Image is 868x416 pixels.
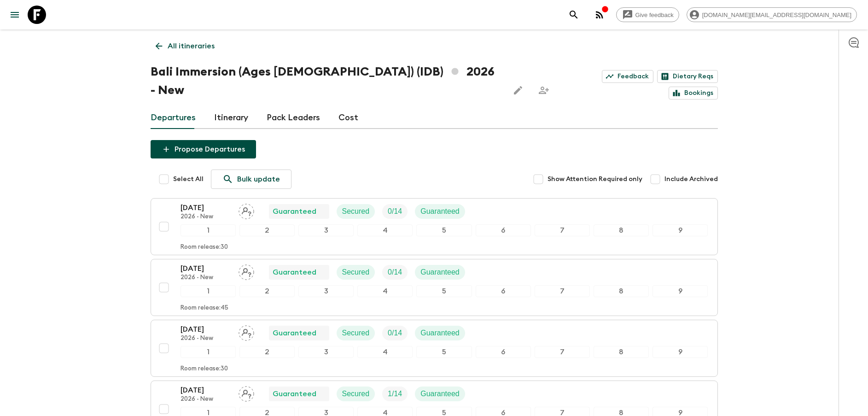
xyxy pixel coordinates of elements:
div: 2 [239,224,295,236]
div: Secured [337,204,375,219]
p: 1 / 14 [388,388,402,399]
p: [DATE] [181,202,231,213]
button: [DATE]2026 - NewAssign pack leaderGuaranteedSecuredTrip FillGuaranteed123456789Room release:45 [151,259,718,316]
a: Give feedback [616,7,679,22]
div: 9 [652,224,708,236]
div: Trip Fill [382,204,408,219]
div: 9 [652,285,708,297]
div: 5 [416,285,472,297]
p: Secured [342,267,370,278]
button: Edit this itinerary [509,81,527,100]
span: Show Attention Required only [548,175,642,184]
div: 8 [594,224,649,236]
p: Guaranteed [420,206,460,217]
p: [DATE] [181,324,231,335]
span: Select All [173,175,204,184]
div: Trip Fill [382,326,408,340]
button: [DATE]2026 - NewAssign pack leaderGuaranteedSecuredTrip FillGuaranteed123456789Room release:30 [151,198,718,255]
div: [DOMAIN_NAME][EMAIL_ADDRESS][DOMAIN_NAME] [687,7,857,22]
span: Include Archived [664,175,718,184]
p: Bulk update [237,174,280,185]
div: 7 [535,346,590,358]
span: Assign pack leader [239,206,254,214]
div: 7 [535,285,590,297]
a: Bulk update [211,170,291,189]
div: 3 [298,346,354,358]
p: 2026 - New [181,213,231,221]
div: 4 [357,285,413,297]
p: Guaranteed [273,388,316,399]
div: 8 [594,285,649,297]
p: Room release: 45 [181,305,228,312]
div: 2 [239,285,295,297]
div: Trip Fill [382,387,408,401]
a: Feedback [602,70,653,83]
div: 1 [181,285,236,297]
h1: Bali Immersion (Ages [DEMOGRAPHIC_DATA]) (IDB) 2026 - New [151,63,501,100]
p: 2026 - New [181,335,231,342]
div: Secured [337,265,375,280]
p: Guaranteed [420,267,460,278]
p: [DATE] [181,263,231,274]
div: Secured [337,326,375,340]
div: 5 [416,346,472,358]
span: Assign pack leader [239,267,254,275]
div: Trip Fill [382,265,408,280]
p: All itineraries [168,41,215,52]
span: [DOMAIN_NAME][EMAIL_ADDRESS][DOMAIN_NAME] [697,12,856,18]
p: Guaranteed [273,328,316,339]
div: 4 [357,346,413,358]
p: [DATE] [181,385,231,396]
p: 0 / 14 [388,267,402,278]
a: All itineraries [151,37,220,55]
p: Room release: 30 [181,365,228,373]
p: Secured [342,206,370,217]
div: 1 [181,346,236,358]
p: Secured [342,328,370,339]
div: 2 [239,346,295,358]
div: 8 [594,346,649,358]
div: 3 [298,285,354,297]
p: Guaranteed [420,328,460,339]
a: Bookings [669,87,718,100]
div: 6 [476,224,531,236]
div: 1 [181,224,236,236]
div: 6 [476,346,531,358]
p: 0 / 14 [388,206,402,217]
a: Pack Leaders [267,107,320,129]
p: Secured [342,388,370,399]
button: search adventures [565,6,583,24]
p: Room release: 30 [181,244,228,251]
div: 7 [535,224,590,236]
span: Give feedback [630,12,679,18]
a: Itinerary [214,107,248,129]
div: Secured [337,387,375,401]
button: [DATE]2026 - NewAssign pack leaderGuaranteedSecuredTrip FillGuaranteed123456789Room release:30 [151,320,718,377]
div: 3 [298,224,354,236]
div: 6 [476,285,531,297]
p: Guaranteed [420,388,460,399]
a: Dietary Reqs [657,70,718,83]
a: Departures [151,107,196,129]
p: Guaranteed [273,267,316,278]
div: 9 [652,346,708,358]
p: Guaranteed [273,206,316,217]
div: 4 [357,224,413,236]
span: Assign pack leader [239,389,254,396]
div: 5 [416,224,472,236]
p: 2026 - New [181,274,231,281]
button: menu [6,6,24,24]
p: 0 / 14 [388,328,402,339]
span: Share this itinerary [535,81,553,100]
span: Assign pack leader [239,328,254,335]
p: 2026 - New [181,396,231,403]
button: Propose Departures [151,140,256,158]
a: Cost [338,107,358,129]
